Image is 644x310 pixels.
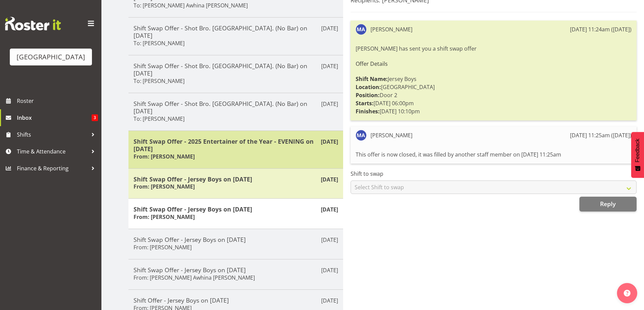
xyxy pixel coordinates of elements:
h6: From: [PERSON_NAME] [134,153,195,160]
h6: From: [PERSON_NAME] Awhina [PERSON_NAME] [134,274,255,281]
p: [DATE] [321,205,338,214]
h6: To: [PERSON_NAME] [134,40,185,47]
h6: To: [PERSON_NAME] Awhina [PERSON_NAME] [134,2,248,9]
p: [DATE] [321,62,338,70]
span: Time & Attendance [17,146,88,157]
img: max-allan11499.jpg [356,24,366,35]
h5: Shift Swap Offer - 2025 Entertainer of the Year - EVENING on [DATE] [134,138,338,152]
p: [DATE] [321,236,338,244]
p: [DATE] [321,138,338,146]
p: [DATE] [321,175,338,184]
strong: Location: [356,83,381,91]
h5: Shift Swap Offer - Shot Bro. [GEOGRAPHIC_DATA]. (No Bar) on [DATE] [134,100,338,115]
h5: Shift Swap Offer - Jersey Boys on [DATE] [134,205,338,213]
strong: Shift Name: [356,75,388,83]
div: [DATE] 11:25am ([DATE]) [570,131,631,139]
div: [PERSON_NAME] [371,25,412,33]
p: [DATE] [321,24,338,32]
h6: From: [PERSON_NAME] [134,183,195,190]
img: help-xxl-2.png [624,290,630,297]
span: Reply [600,200,616,208]
p: [DATE] [321,100,338,108]
label: Shift to swap [351,170,637,178]
h5: Shift Swap Offer - Shot Bro. [GEOGRAPHIC_DATA]. (No Bar) on [DATE] [134,62,338,77]
h6: To: [PERSON_NAME] [134,78,185,84]
p: [DATE] [321,297,338,305]
h5: Shift Swap Offer - Jersey Boys on [DATE] [134,236,338,243]
div: This offer is now closed, it was filled by another staff member on [DATE] 11:25am [356,149,631,160]
span: Feedback [635,139,641,162]
div: [DATE] 11:24am ([DATE]) [570,25,631,33]
div: [GEOGRAPHIC_DATA] [17,52,85,62]
div: [PERSON_NAME] [371,131,412,139]
h6: Offer Details [356,61,631,67]
img: max-allan11499.jpg [356,130,366,141]
h5: Shift Swap Offer - Shot Bro. [GEOGRAPHIC_DATA]. (No Bar) on [DATE] [134,24,338,39]
span: Inbox [17,113,92,123]
img: Rosterit website logo [5,17,61,30]
h5: Shift Offer - Jersey Boys on [DATE] [134,297,338,304]
strong: Starts: [356,100,374,107]
h6: From: [PERSON_NAME] [134,244,192,251]
strong: Finishes: [356,108,380,115]
h6: To: [PERSON_NAME] [134,115,185,122]
h5: Shift Swap Offer - Jersey Boys on [DATE] [134,175,338,183]
span: Shifts [17,130,88,140]
h6: From: [PERSON_NAME] [134,214,195,220]
span: Roster [17,96,98,106]
span: Finance & Reporting [17,163,88,173]
div: [PERSON_NAME] has sent you a shift swap offer Jersey Boys [GEOGRAPHIC_DATA] Door 2 [DATE] 06:00pm... [356,43,631,117]
strong: Position: [356,91,380,99]
h5: Shift Swap Offer - Jersey Boys on [DATE] [134,266,338,274]
button: Reply [579,197,637,212]
p: [DATE] [321,266,338,274]
span: 3 [92,114,98,121]
button: Feedback - Show survey [631,132,644,178]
